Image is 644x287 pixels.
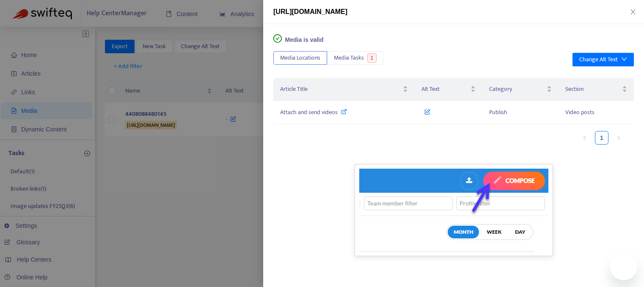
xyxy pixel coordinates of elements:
span: 1 [367,53,377,63]
div: Change Alt Text [579,55,618,64]
button: Close [627,8,639,16]
span: check-circle [273,34,282,43]
span: close [630,8,636,15]
span: Attach and send videos [280,107,338,117]
th: Alt Text [415,78,482,101]
th: Category [482,78,559,101]
span: Media Tasks [334,53,364,63]
th: Section [559,78,634,101]
img: Unable to display this image [355,164,553,256]
span: right [616,135,621,140]
span: Alt Text [421,85,469,94]
th: Article Title [273,78,415,101]
button: right [612,131,625,145]
span: Publish [489,107,507,117]
span: [URL][DOMAIN_NAME] [273,8,347,15]
li: Previous Page [578,131,592,145]
a: 1 [595,131,608,144]
span: Article Title [280,85,401,94]
span: Video posts [565,107,594,117]
button: left [578,131,592,145]
span: Media Locations [280,53,320,63]
button: Media Locations [273,51,327,65]
button: Media Tasks1 [327,51,383,65]
iframe: Button to launch messaging window [610,253,637,280]
button: Change Alt Text [572,53,634,66]
li: Next Page [612,131,625,145]
span: Category [489,85,545,94]
li: 1 [595,131,608,145]
span: Media is valid [285,36,324,43]
span: left [582,135,587,140]
span: down [621,56,627,62]
span: Section [565,85,620,94]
